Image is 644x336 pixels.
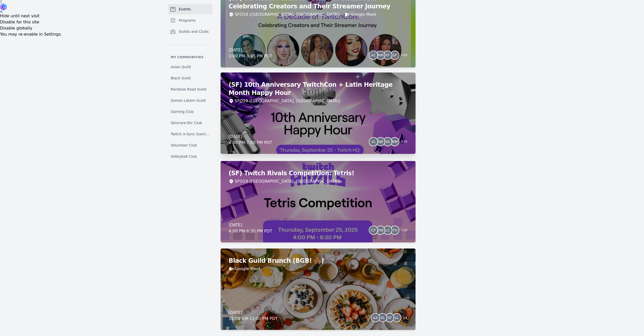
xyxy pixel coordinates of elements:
a: (SF) Twitch Rivals Competition: Tetris!SFO19 ([GEOGRAPHIC_DATA], [GEOGRAPHIC_DATA])[DATE]4:00 PM-... [221,161,416,242]
p: My communities [168,55,212,59]
span: AC [371,53,376,57]
a: Twitch A-Sync Gaming (TAG) Club [168,129,212,139]
h2: (SF) 10th Anniversary TwitchCon + Latin Heritage Month Happy Hour [229,81,407,97]
span: IA [381,316,384,319]
span: MM [392,140,398,143]
div: SFO19 ([GEOGRAPHIC_DATA], [GEOGRAPHIC_DATA]) [235,11,340,18]
span: SF [393,53,397,57]
a: Rainbow Road Guild [168,85,212,94]
div: [DATE] 4:00 PM - 6:30 PM PDT [229,222,272,234]
span: DW [377,228,384,232]
span: Asian Guild [171,64,191,69]
span: Black Guild [171,76,191,81]
nav: Sidebar [168,4,212,161]
div: [DATE] 3:00 PM - 3:45 PM PDT [229,47,272,59]
a: Skincare-Etc Club [168,118,212,127]
a: (SF) 10th Anniversary TwitchCon + Latin Heritage Month Happy HourSFO19 ([GEOGRAPHIC_DATA], [GEOGR... [221,72,416,154]
span: Rainbow Road Guild [171,87,206,92]
a: Somos LatAm Guild [168,96,212,105]
span: NB [378,140,383,143]
a: Guilds and Clubs [168,26,212,37]
a: Asian Guild [168,62,212,71]
span: Twitch A-Sync Gaming (TAG) Club [171,132,209,137]
span: Programs [179,18,196,23]
div: [DATE] 4:00 PM - 7:00 PM PDT [229,134,272,146]
span: FF [386,53,390,57]
span: LC [385,228,390,232]
span: LL [395,316,399,319]
span: + 20 [398,227,407,234]
span: Volleyball Club [171,154,197,159]
div: [DATE] 11:00 AM - 12:00 PM PDT [229,310,278,322]
span: + 2 [400,315,407,322]
span: Somos LatAm Guild [171,98,206,103]
span: AA [373,316,378,319]
h2: Black Guild Brunch (BGB! 🙌🏾) [229,257,407,265]
span: YH [392,228,397,232]
a: Google Meet [235,266,260,272]
span: Skincare-Etc Club [171,120,202,125]
span: + 70 [398,139,407,146]
div: SFO19 ([GEOGRAPHIC_DATA], [GEOGRAPHIC_DATA]) [235,98,340,104]
span: Gaming Club [171,109,194,114]
h2: (SF) Twitch Rivals Competition: Tetris! [229,169,407,177]
span: SK [385,140,390,143]
a: Events [168,4,212,14]
span: + 50 [398,52,407,59]
div: SFO19 ([GEOGRAPHIC_DATA], [GEOGRAPHIC_DATA]) [235,178,340,184]
a: Google Meet [351,11,376,18]
span: Guilds and Clubs [179,29,209,34]
a: Black Guild [168,74,212,83]
span: VL [371,140,375,143]
a: Gaming Club [168,107,212,116]
a: Black Guild Brunch (BGB! 🙌🏾)Google Meet[DATE]11:00 AM-12:00 PM PDTAAIASFLL+2 [221,249,416,330]
span: CF [371,228,376,232]
span: Volunteer Club [171,143,197,148]
a: Volunteer Club [168,141,212,150]
span: SF [387,316,392,319]
span: Events [179,7,191,12]
a: Volleyball Club [168,152,212,161]
span: MM [377,53,384,57]
a: Programs [168,15,212,25]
